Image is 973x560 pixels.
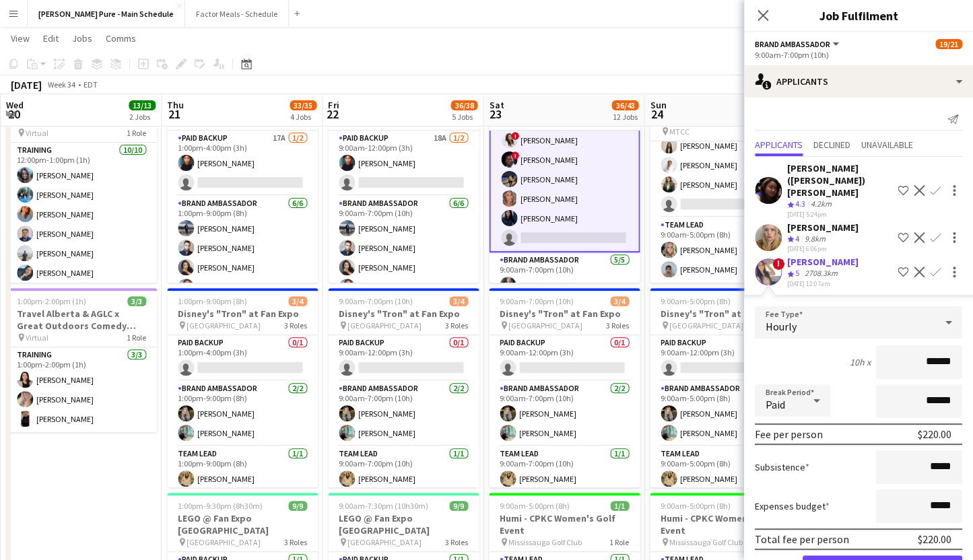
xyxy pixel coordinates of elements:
div: 9.8km [802,234,828,245]
span: 19/21 [935,39,962,49]
app-job-card: 12:00pm-1:00pm (1h)10/10LEGO @ Fan Expo Toronto Training Virtual1 RoleTraining10/1012:00pm-1:00pm... [6,83,157,283]
span: Mississauga Golf Club [669,537,743,547]
app-card-role: Brand Ambassador2/29:00am-7:00pm (10h)[PERSON_NAME][PERSON_NAME] [489,381,640,446]
app-card-role: Brand Ambassador6I25A5/69:00am-7:00pm (10h)![PERSON_NAME]![PERSON_NAME][PERSON_NAME][PERSON_NAME]... [489,106,640,252]
h3: Humi - CPKC Women's Golf Event [489,512,640,536]
span: 9:00am-7:30pm (10h30m) [339,501,428,511]
span: ! [511,151,519,160]
span: 1:00pm-2:00pm (1h) [17,296,86,306]
span: 21 [165,106,184,122]
span: Paid [766,398,785,411]
span: 9:00am-7:00pm (10h) [500,296,574,306]
span: Brand Ambassador [755,39,830,49]
span: 1 Role [127,332,146,343]
app-card-role: Brand Ambassador2/29:00am-7:00pm (10h)[PERSON_NAME][PERSON_NAME] [328,381,479,446]
app-card-role: Brand Ambassador2/29:00am-5:00pm (8h)[PERSON_NAME][PERSON_NAME] [650,381,801,446]
div: [DATE] 5:24pm [787,210,892,219]
span: Hourly [766,320,797,333]
span: Wed [6,99,24,111]
span: 20 [4,106,24,122]
span: 1/1 [610,501,629,511]
div: 2708.3km [802,268,840,279]
app-card-role: Team Lead1/19:00am-7:00pm (10h)[PERSON_NAME] [328,446,479,492]
h3: LEGO @ Fan Expo [GEOGRAPHIC_DATA] [167,512,318,536]
div: [DATE] 12:07am [787,279,859,288]
span: [GEOGRAPHIC_DATA] [347,537,422,547]
span: Edit [43,32,59,44]
span: 22 [326,106,339,122]
app-card-role: Team Lead1/19:00am-7:00pm (10h)[PERSON_NAME] [489,446,640,492]
span: 23 [487,106,504,122]
div: 12 Jobs [612,112,638,122]
span: Fri [328,99,339,111]
app-job-card: 9:00am-7:00pm (10h)3/4Disney's "Tron" at Fan Expo [GEOGRAPHIC_DATA]3 RolesPaid Backup0/19:00am-12... [328,288,479,487]
label: Subsistence [755,461,809,473]
h3: LEGO @ Fan Expo [GEOGRAPHIC_DATA] [328,512,479,536]
span: 1:00pm-9:30pm (8h30m) [178,501,263,511]
span: Sun [650,99,666,111]
span: 24 [648,106,666,122]
div: 10h x [850,356,871,368]
span: 4.3 [795,199,805,209]
button: [PERSON_NAME] Pure - Main Schedule [28,1,185,27]
div: Fee per person [755,427,823,441]
app-job-card: 9:00am-5:00pm (8h)3/4Disney's "Tron" at Fan Expo [GEOGRAPHIC_DATA]3 RolesPaid Backup0/19:00am-12:... [650,288,801,487]
app-card-role: Paid Backup18A1/29:00am-12:00pm (3h)[PERSON_NAME] [328,131,479,196]
span: ! [511,132,519,140]
span: 9/9 [288,501,307,511]
app-card-role: Training10/1012:00pm-1:00pm (1h)[PERSON_NAME][PERSON_NAME][PERSON_NAME][PERSON_NAME][PERSON_NAME]... [6,143,157,368]
app-job-card: 9:00am-7:00pm (10h)3/4Disney's "Tron" at Fan Expo [GEOGRAPHIC_DATA]3 RolesPaid Backup0/19:00am-12... [489,288,640,487]
span: 1 Role [127,128,146,138]
app-card-role: Team Lead2/29:00am-5:00pm (8h)[PERSON_NAME][PERSON_NAME] [650,217,801,283]
div: 2 Jobs [129,112,155,122]
div: 4 Jobs [290,112,316,122]
span: 3/4 [610,296,629,306]
h3: Travel Alberta & AGLC x Great Outdoors Comedy Festival Training [6,308,157,332]
div: [PERSON_NAME] [787,256,859,268]
span: ! [772,258,784,270]
div: [PERSON_NAME] ([PERSON_NAME]) [PERSON_NAME] [787,162,892,199]
h3: Disney's "Tron" at Fan Expo [489,308,640,320]
span: 36/38 [450,100,477,110]
span: [GEOGRAPHIC_DATA] [669,320,743,330]
span: Sat [489,99,504,111]
span: Comms [106,32,136,44]
app-card-role: Brand Ambassador2/21:00pm-9:00pm (8h)[PERSON_NAME][PERSON_NAME] [167,381,318,446]
h3: Disney's "Tron" at Fan Expo [167,308,318,320]
app-job-card: Updated9:00am-5:00pm (8h)17/21Disney Fan Expo MTCC5 Roles Brand Ambassador2I20A4/59:00am-5:00pm (... [650,83,801,283]
span: 9:00am-5:00pm (8h) [661,296,731,306]
span: View [11,32,30,44]
span: 13/13 [129,100,156,110]
app-card-role: Paid Backup0/19:00am-12:00pm (3h) [650,335,801,381]
span: 3 Roles [284,537,307,547]
span: 9:00am-5:00pm (8h) [500,501,570,511]
span: Unavailable [861,140,913,149]
span: Virtual [26,128,48,138]
span: [GEOGRAPHIC_DATA] [508,320,582,330]
div: $220.00 [918,532,951,546]
div: 9:00am-7:00pm (10h) [755,50,962,60]
span: Jobs [72,32,92,44]
a: Edit [38,30,64,47]
div: [DATE] 6:06pm [787,244,859,253]
span: 4 [795,234,799,244]
h3: Disney's "Tron" at Fan Expo [328,308,479,320]
app-card-role: Team Lead1/19:00am-5:00pm (8h)[PERSON_NAME] [650,446,801,492]
span: 3/3 [127,296,146,306]
app-card-role: Brand Ambassador6/69:00am-7:00pm (10h)[PERSON_NAME][PERSON_NAME][PERSON_NAME][PERSON_NAME] [328,196,479,339]
span: 9/9 [449,501,468,511]
app-card-role: Team Lead1/11:00pm-9:00pm (8h)[PERSON_NAME] [167,446,318,492]
a: View [5,30,35,47]
span: [GEOGRAPHIC_DATA] [187,320,261,330]
span: 3 Roles [284,320,307,330]
app-card-role: Brand Ambassador5/59:00am-7:00pm (10h)[PERSON_NAME] [489,252,640,376]
div: 9:00am-7:00pm (10h)19/21Disney Fan Expo MTCC5 Roles[PERSON_NAME]Brand Ambassador6I25A5/69:00am-7:... [489,83,640,283]
app-card-role: Training3/31:00pm-2:00pm (1h)[PERSON_NAME][PERSON_NAME][PERSON_NAME] [6,347,157,432]
a: Comms [100,30,141,47]
app-job-card: 1:00pm-9:00pm (8h)3/4Disney's "Tron" at Fan Expo [GEOGRAPHIC_DATA]3 RolesPaid Backup0/11:00pm-4:0... [167,288,318,487]
div: 1:00pm-9:00pm (8h)20/21Disney Fan Expo MTCC5 RolesPaid Backup17A1/21:00pm-4:00pm (3h)[PERSON_NAME... [167,83,318,283]
div: $220.00 [918,427,951,441]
